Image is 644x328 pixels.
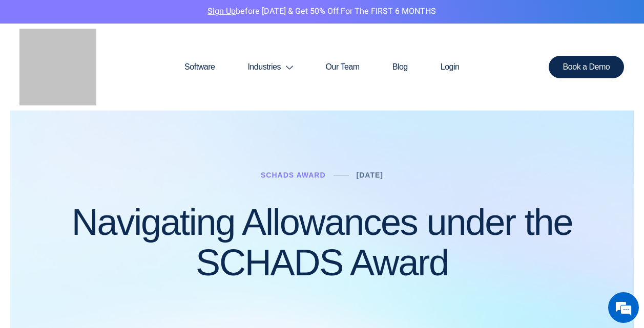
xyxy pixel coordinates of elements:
[207,5,236,17] a: Sign Up
[376,42,424,92] a: Blog
[309,42,376,92] a: Our Team
[8,5,636,18] p: before [DATE] & Get 50% Off for the FIRST 6 MONTHS
[357,171,383,179] a: [DATE]
[549,56,625,78] a: Book a Demo
[261,171,326,179] a: Schads Award
[563,63,610,71] span: Book a Demo
[20,202,624,283] h1: Navigating Allowances under the SCHADS Award
[168,42,231,92] a: Software
[424,42,476,92] a: Login
[231,42,309,92] a: Industries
